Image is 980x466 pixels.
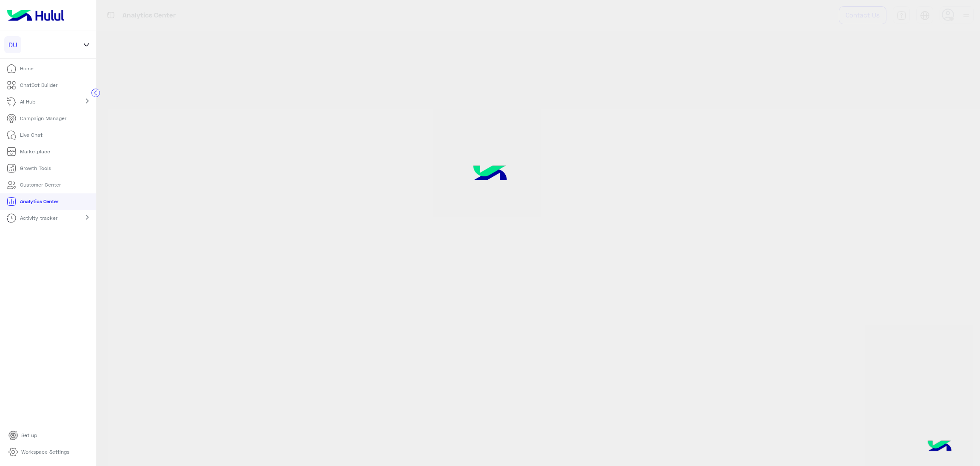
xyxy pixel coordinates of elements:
[20,148,50,155] p: Marketplace
[20,81,57,89] p: ChatBot Builder
[2,427,44,444] a: Set up
[2,444,76,460] a: Workspace Settings
[20,65,34,72] p: Home
[20,115,66,122] p: Campaign Manager
[20,198,58,205] p: Analytics Center
[3,6,68,24] img: Logo
[4,36,21,53] div: DU
[21,431,37,439] p: Set up
[925,432,954,462] img: hulul-logo.png
[82,212,92,222] mat-icon: chevron_right
[20,164,51,172] p: Growth Tools
[20,131,43,139] p: Live Chat
[458,153,522,196] img: hulul-logo.png
[20,181,61,189] p: Customer Center
[20,98,35,106] p: AI Hub
[21,448,69,456] p: Workspace Settings
[82,96,92,106] mat-icon: chevron_right
[20,214,57,222] p: Activity tracker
